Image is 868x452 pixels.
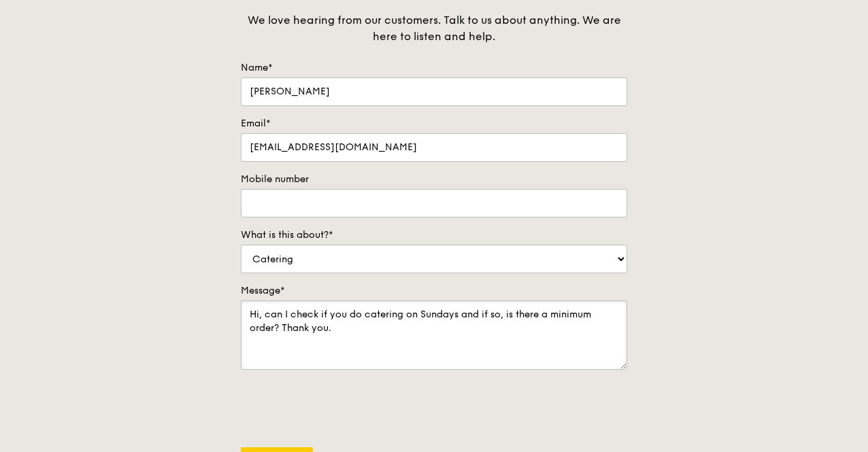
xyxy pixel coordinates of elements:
label: Name* [241,61,627,75]
label: Mobile number [241,173,627,186]
iframe: reCAPTCHA [241,383,448,436]
label: What is this about?* [241,228,627,242]
div: We love hearing from our customers. Talk to us about anything. We are here to listen and help. [241,12,627,45]
label: Message* [241,284,627,298]
label: Email* [241,117,627,131]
